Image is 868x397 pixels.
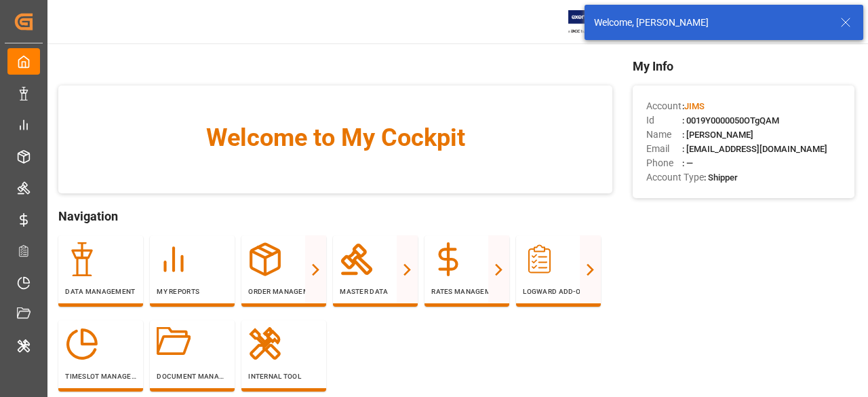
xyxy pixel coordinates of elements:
[646,99,682,113] span: Account
[340,286,411,297] p: Master Data
[684,101,705,111] span: JIMS
[568,10,615,34] img: Exertis%20JAM%20-%20Email%20Logo.jpg_1722504956.jpg
[248,286,319,297] p: Order Management
[646,170,704,185] span: Account Type
[704,172,738,183] span: : Shipper
[682,101,705,111] span: :
[248,371,319,381] p: Internal Tool
[58,207,612,225] span: Navigation
[85,119,585,156] span: Welcome to My Cockpit
[157,371,228,381] p: Document Management
[682,144,827,154] span: : [EMAIL_ADDRESS][DOMAIN_NAME]
[646,142,682,156] span: Email
[157,286,228,297] p: My Reports
[431,286,502,297] p: Rates Management
[646,113,682,128] span: Id
[646,156,682,170] span: Phone
[633,57,854,75] span: My Info
[65,371,136,381] p: Timeslot Management V2
[682,115,779,126] span: : 0019Y0000050OTgQAM
[646,128,682,142] span: Name
[65,286,136,297] p: Data Management
[682,130,753,140] span: : [PERSON_NAME]
[523,286,594,297] p: Logward Add-ons
[594,16,827,30] div: Welcome, [PERSON_NAME]
[682,158,693,168] span: : —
